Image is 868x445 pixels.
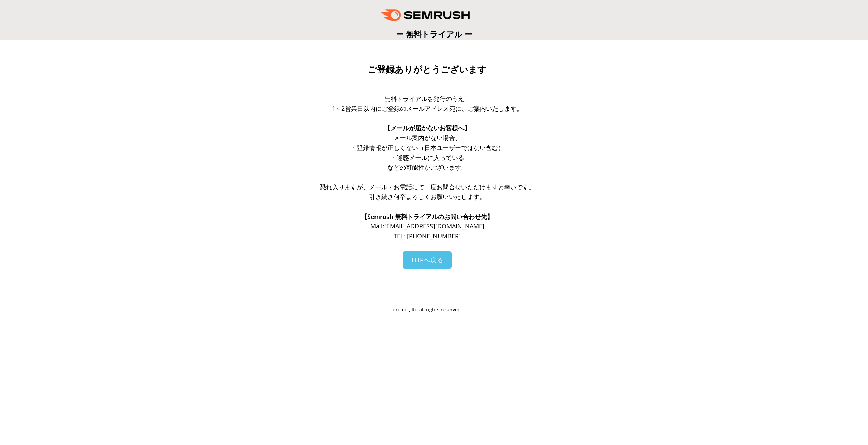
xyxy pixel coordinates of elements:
[411,256,443,264] span: TOPへ戻る
[394,232,461,240] span: TEL: [PHONE_NUMBER]
[384,124,470,132] span: 【メールが届かないお客様へ】
[369,193,486,201] span: 引き続き何卒よろしくお願いいたします。
[351,144,504,152] span: ・登録情報が正しくない（日本ユーザーではない含む）
[387,163,467,172] span: などの可能性がございます。
[384,94,470,103] span: 無料トライアルを発行のうえ、
[391,153,464,162] span: ・迷惑メールに入っている
[332,104,523,113] span: 1～2営業日以内にご登録のメールアドレス宛に、ご案内いたします。
[368,64,487,75] span: ご登録ありがとうございます
[403,251,452,269] a: TOPへ戻る
[393,306,462,313] span: oro co., ltd all rights reserved.
[396,29,472,40] span: ー 無料トライアル ー
[370,222,484,230] span: Mail: [EMAIL_ADDRESS][DOMAIN_NAME]
[394,134,461,142] span: メール案内がない場合、
[361,212,493,221] span: 【Semrush 無料トライアルのお問い合わせ先】
[320,183,535,191] span: 恐れ入りますが、メール・お電話にて一度お問合せいただけますと幸いです。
